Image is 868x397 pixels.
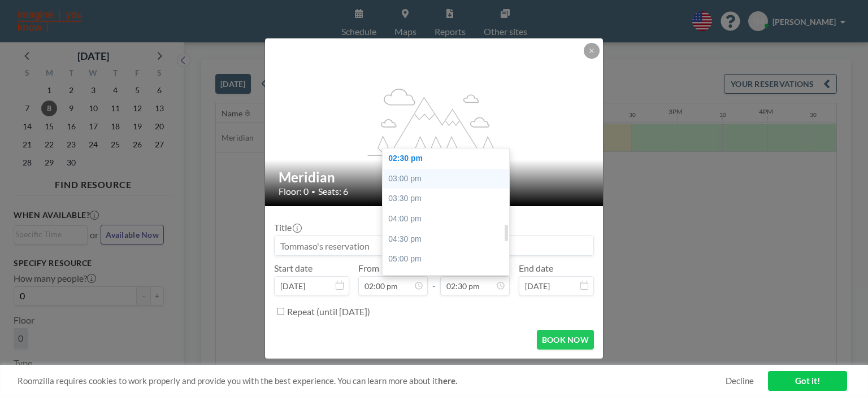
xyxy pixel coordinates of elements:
[383,249,515,269] div: 05:00 pm
[383,229,515,250] div: 04:30 pm
[311,187,315,196] span: •
[383,269,515,290] div: 05:30 pm
[537,330,594,350] button: BOOK NOW
[318,186,348,197] span: Seats: 6
[383,209,515,229] div: 04:00 pm
[18,376,726,386] span: Roomzilla requires cookies to work properly and provide you with the best experience. You can lea...
[287,306,370,317] label: Repeat (until [DATE])
[279,186,309,197] span: Floor: 0
[383,189,515,209] div: 03:30 pm
[726,376,754,386] a: Decline
[519,263,553,274] label: End date
[274,263,313,274] label: Start date
[432,267,436,291] span: -
[383,169,515,189] div: 03:00 pm
[438,376,457,386] a: here.
[279,169,591,186] h2: Meridian
[768,371,847,391] a: Got it!
[358,263,379,274] label: From
[274,222,301,233] label: Title
[275,236,593,255] input: Tommaso's reservation
[383,149,515,169] div: 02:30 pm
